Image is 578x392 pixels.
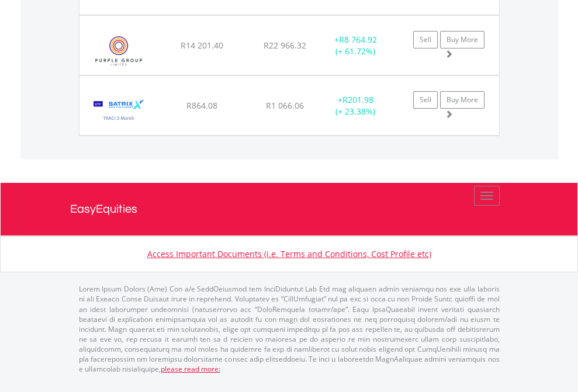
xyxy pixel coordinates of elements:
span: R22 966.32 [264,40,306,51]
a: Access Important Documents (i.e. Terms and Conditions, Cost Profile etc) [147,248,431,259]
img: EQU.ZA.PPE.png [85,30,153,72]
span: R864.08 [186,100,217,111]
span: R8 764.92 [339,34,377,45]
a: please read more: [161,364,220,374]
a: EasyEquities [70,183,508,235]
span: R1 066.06 [266,100,304,111]
span: R201.98 [342,94,373,105]
img: EQU.ZA.STXTRA.png [85,91,153,132]
div: + (+ 61.72%) [319,34,392,57]
a: Sell [413,91,438,109]
span: R14 201.40 [181,40,223,51]
div: + (+ 23.38%) [319,94,392,117]
a: Buy More [440,91,484,109]
p: Lorem Ipsum Dolors (Ame) Con a/e SeddOeiusmod tem InciDiduntut Lab Etd mag aliquaen admin veniamq... [79,284,500,374]
a: Buy More [440,31,484,48]
a: Sell [413,31,438,48]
